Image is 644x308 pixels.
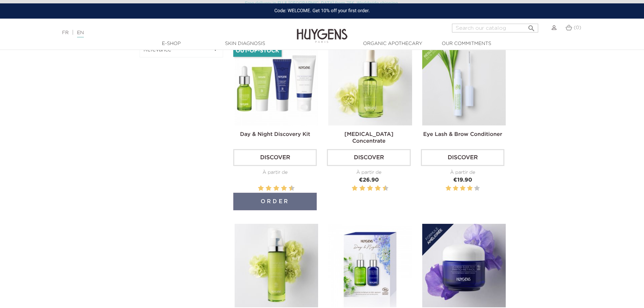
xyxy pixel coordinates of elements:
a: Day & Night Discovery Kit [240,132,310,137]
a: Our commitments [433,40,500,47]
div: À partir de [421,169,504,176]
button: Order [233,193,317,210]
label: 9 [381,184,382,193]
input: Search [452,24,538,32]
img: Eye Lash & Brow Conditioner [422,42,506,125]
label: 7 [280,184,281,193]
a: Eye Lash & Brow Conditioner [423,132,502,137]
label: 5 [272,184,273,193]
label: 2 [453,184,458,193]
label: 2 [353,184,356,193]
label: 3 [460,184,466,193]
li: Out-of-Stock [233,45,282,57]
label: 10 [290,184,293,193]
a: [MEDICAL_DATA] Concentrate [344,132,393,144]
a: Organic Apothecary [359,40,427,47]
div: À partir de [327,169,410,176]
a: Discover [421,149,504,166]
a: Skin Diagnosis [211,40,279,47]
div: | [59,29,263,37]
label: 3 [358,184,359,193]
img: Hyaluronic Acid Concentrate [328,42,412,125]
span: €19.90 [453,177,472,183]
img: Hyaluronic Acid Cream [235,224,318,307]
label: 1 [351,184,352,193]
label: 7 [374,184,375,193]
label: 4 [267,184,270,193]
label: 10 [384,184,387,193]
label: 9 [287,184,288,193]
a: Discover [233,149,317,166]
label: 5 [474,184,480,193]
label: 4 [361,184,364,193]
i:  [527,22,535,30]
label: 1 [257,184,258,193]
button:  [525,22,538,31]
a: EN [77,30,84,38]
a: E-Shop [138,40,205,47]
label: 6 [275,184,278,193]
img: La Crème Élixir Nuit... [422,224,506,307]
label: 5 [366,184,367,193]
span: €26.90 [359,177,379,183]
label: 2 [259,184,263,193]
label: 1 [446,184,451,193]
label: 4 [467,184,473,193]
div: À partir de [233,169,317,176]
span: (0) [574,25,581,30]
a: Discover [327,149,410,166]
label: 3 [264,184,265,193]
img: Day & Night Duo [328,224,412,307]
label: 8 [376,184,380,193]
a: FR [62,30,69,35]
label: 6 [368,184,372,193]
label: 8 [282,184,286,193]
img: Huygens [297,18,348,44]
